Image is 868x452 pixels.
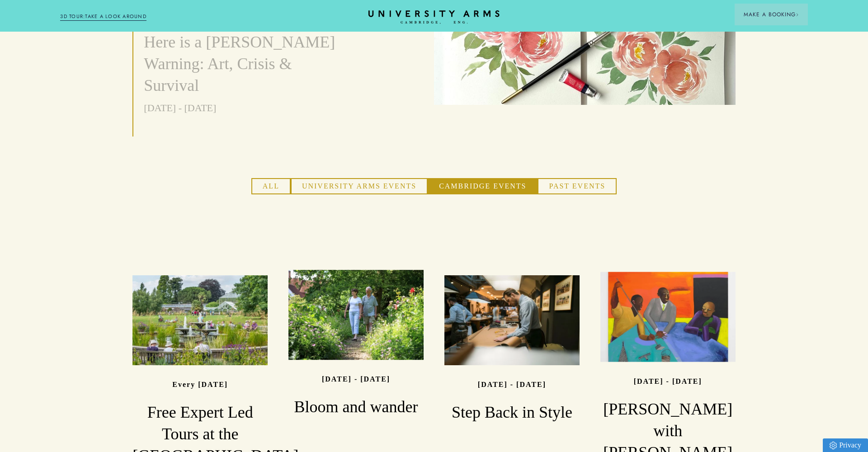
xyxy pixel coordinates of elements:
[744,10,799,19] span: Make a Booking
[634,377,702,385] p: [DATE] - [DATE]
[823,438,868,452] a: Privacy
[796,13,799,16] img: Arrow icon
[133,19,351,116] a: event Here is a [PERSON_NAME] Warning: Art, Crisis & Survival [DATE] - [DATE]
[288,397,424,419] h3: Bloom and wander
[144,32,351,97] h3: Here is a [PERSON_NAME] Warning: Art, Crisis & Survival
[291,178,428,194] button: University Arms Events
[322,375,390,383] p: [DATE] - [DATE]
[288,270,424,418] a: image-44844f17189f97b16a1959cb954ea70d42296e25-6720x4480-jpg [DATE] - [DATE] Bloom and wander
[428,178,538,194] button: Cambridge Events
[368,10,500,24] a: Home
[251,178,291,194] button: All
[735,4,808,25] button: Make a BookingArrow icon
[144,100,351,116] p: [DATE] - [DATE]
[60,13,146,21] a: 3D TOUR:TAKE A LOOK AROUND
[478,381,546,388] p: [DATE] - [DATE]
[444,402,580,424] h3: Step Back in Style
[830,442,837,449] img: Privacy
[444,275,580,424] a: image-7be44839b400e9dd94b2cafbada34606da4758ad-8368x5584-jpg [DATE] - [DATE] Step Back in Style
[538,178,617,194] button: Past Events
[172,381,228,388] p: Every [DATE]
